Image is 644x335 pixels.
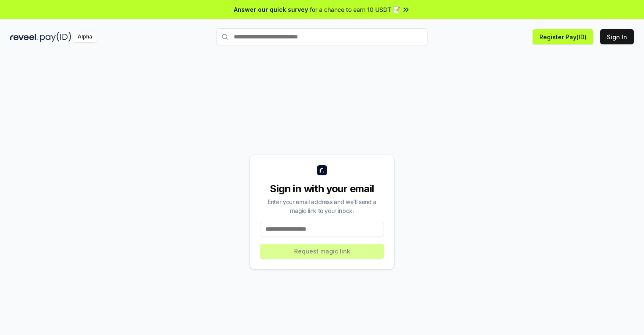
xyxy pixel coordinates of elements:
span: for a chance to earn 10 USDT 📝 [310,5,400,14]
div: Enter your email address and we’ll send a magic link to your inbox. [260,197,384,215]
img: logo_small [317,165,327,175]
img: reveel_dark [10,32,38,42]
button: Register Pay(ID) [533,29,593,44]
button: Sign In [600,29,634,44]
div: Alpha [73,32,97,42]
span: Answer our quick survey [234,5,308,14]
div: Sign in with your email [260,182,384,196]
img: pay_id [40,32,71,42]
